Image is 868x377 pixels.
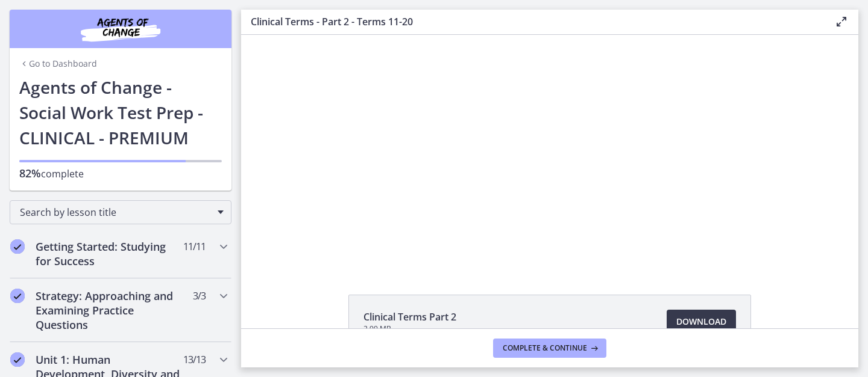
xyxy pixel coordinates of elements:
p: complete [19,166,222,181]
button: Complete & continue [493,339,606,358]
a: Go to Dashboard [19,58,97,70]
h1: Agents of Change - Social Work Test Prep - CLINICAL - PREMIUM [19,75,222,150]
h2: Strategy: Approaching and Examining Practice Questions [36,289,183,332]
i: Completed [10,352,25,367]
i: Completed [10,289,25,303]
span: Clinical Terms Part 2 [363,310,456,324]
h3: Clinical Terms - Part 2 - Terms 11-20 [251,14,815,29]
i: Completed [10,239,25,254]
span: 82% [19,166,41,180]
span: 11 / 11 [183,239,206,254]
img: Agents of Change [48,14,193,43]
span: 3 / 3 [193,289,206,303]
iframe: To enrich screen reader interactions, please activate Accessibility in Grammarly extension settings [241,35,858,267]
span: 13 / 13 [183,352,206,367]
h2: Getting Started: Studying for Success [36,239,183,268]
span: 2.99 MB [363,324,456,334]
span: Complete & continue [503,343,587,353]
span: Download [676,314,726,329]
a: Download [667,310,736,334]
span: Search by lesson title [20,206,212,219]
div: Search by lesson title [10,200,231,224]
